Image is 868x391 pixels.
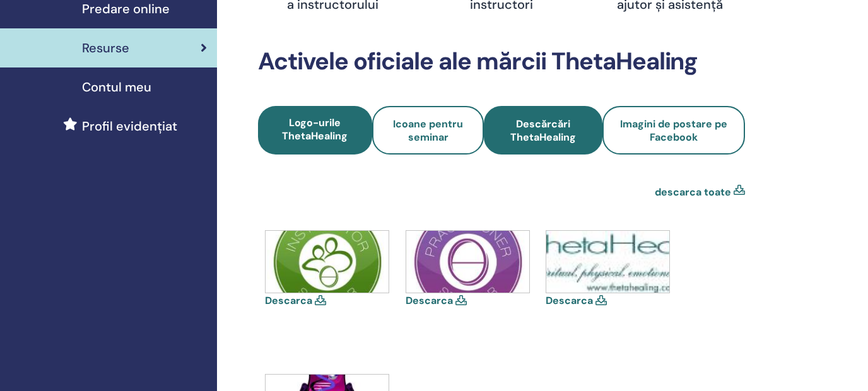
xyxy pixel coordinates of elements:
a: Descarca [546,294,593,307]
span: Profil evidențiat [82,117,177,136]
a: Logo-urile ThetaHealing [258,106,372,155]
a: descarca toate [655,185,731,200]
a: Descărcări ThetaHealing [484,106,602,155]
a: Descarca [406,294,453,307]
span: Descărcări ThetaHealing [501,117,585,144]
img: thetahealing-logo-a-copy.jpg [546,231,669,293]
span: Logo-urile ThetaHealing [282,116,348,143]
h2: Activele oficiale ale mărcii ThetaHealing [258,47,745,76]
img: icons-practitioner.jpg [406,231,529,293]
a: Icoane pentru seminar [372,106,484,155]
a: Descarca [265,294,312,307]
span: Contul meu [82,78,151,96]
a: Imagini de postare pe Facebook [602,106,745,155]
span: Icoane pentru seminar [393,117,463,144]
img: icons-instructor.jpg [266,231,389,293]
span: Resurse [82,38,129,57]
span: Imagini de postare pe Facebook [620,117,727,144]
